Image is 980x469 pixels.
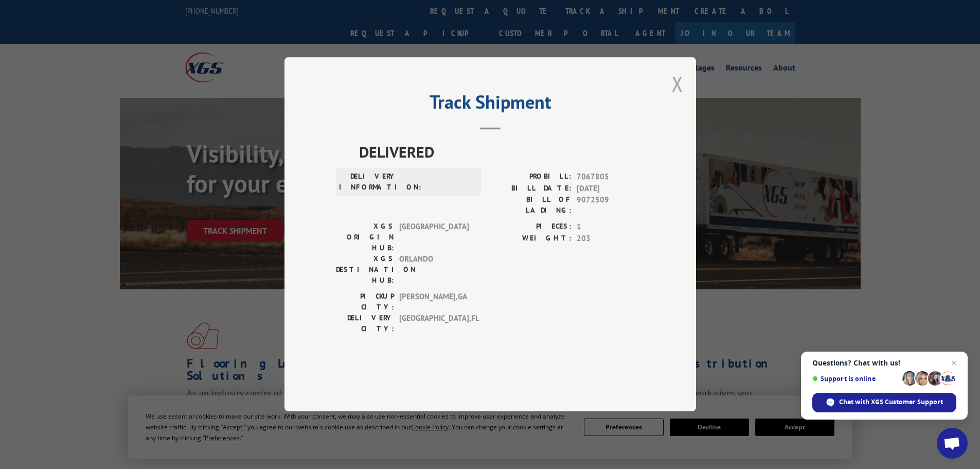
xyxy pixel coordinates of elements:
[577,221,645,233] span: 1
[336,95,645,114] h2: Track Shipment
[577,183,645,195] span: [DATE]
[937,428,968,459] div: Open chat
[336,291,394,313] label: PICKUP CITY:
[490,171,572,183] label: PROBILL:
[577,195,645,216] span: 9072509
[812,375,899,383] span: Support is online
[336,254,394,286] label: XGS DESTINATION HUB:
[399,291,469,313] span: [PERSON_NAME] , GA
[948,357,960,369] span: Close chat
[672,70,683,97] button: Close modal
[577,233,645,245] span: 203
[490,195,572,216] label: BILL OF LADING:
[812,393,956,412] div: Chat with XGS Customer Support
[339,171,397,193] label: DELIVERY INFORMATION:
[839,397,943,407] span: Chat with XGS Customer Support
[399,313,469,335] span: [GEOGRAPHIC_DATA] , FL
[359,141,645,164] span: DELIVERED
[399,221,469,254] span: [GEOGRAPHIC_DATA]
[399,254,469,286] span: ORLANDO
[336,221,394,254] label: XGS ORIGIN HUB:
[812,359,956,367] span: Questions? Chat with us!
[490,233,572,245] label: WEIGHT:
[490,221,572,233] label: PIECES:
[336,313,394,335] label: DELIVERY CITY:
[577,171,645,183] span: 7067805
[490,183,572,195] label: BILL DATE:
